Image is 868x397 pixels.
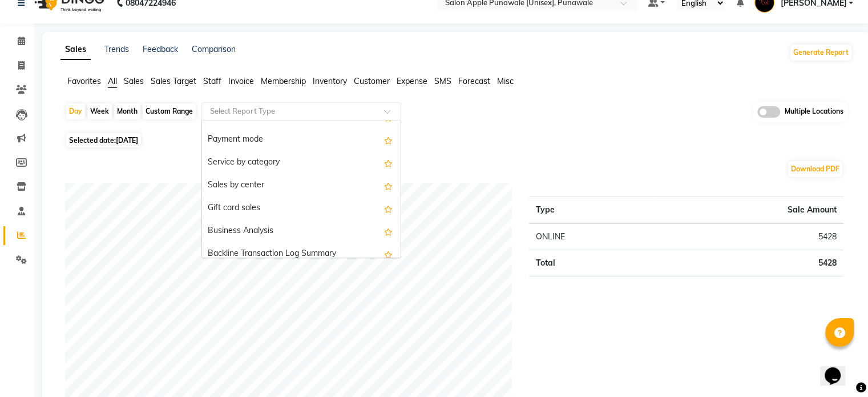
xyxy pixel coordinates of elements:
span: Customer [354,76,390,86]
span: Inventory [313,76,347,86]
div: Month [114,103,140,119]
span: Expense [397,76,427,86]
span: All [108,76,117,86]
td: ONLINE [529,223,656,250]
td: 5428 [656,250,843,276]
div: Sales by center [202,174,401,197]
span: Add this report to Favorites List [384,179,393,193]
iframe: chat widget [820,351,857,386]
span: Sales [124,76,144,86]
div: Custom Range [143,103,196,119]
div: Business Analysis [202,220,401,243]
button: Generate Report [790,45,851,61]
span: Forecast [458,76,490,86]
a: Sales [60,39,91,60]
div: Backline Transaction Log Summary [202,243,401,266]
span: Staff [203,76,221,86]
span: Add this report to Favorites List [384,133,393,147]
span: [DATE] [116,136,138,145]
span: Sales Target [151,76,196,86]
th: Type [529,197,656,223]
span: Misc [497,76,514,86]
div: Day [66,103,85,119]
span: Add this report to Favorites List [384,247,393,261]
span: Favorites [67,76,101,86]
span: Add this report to Favorites List [384,224,393,238]
span: SMS [434,76,451,86]
button: Download PDF [788,161,842,177]
a: Feedback [143,44,178,54]
span: Add this report to Favorites List [384,156,393,170]
div: Week [87,103,112,119]
div: Service by category [202,151,401,174]
td: Total [529,250,656,276]
span: Selected date: [66,133,141,147]
th: Sale Amount [656,197,843,223]
a: Comparison [192,44,236,54]
span: Invoice [228,76,254,86]
a: Trends [104,44,129,54]
td: 5428 [656,223,843,250]
div: Payment mode [202,129,401,151]
span: Add this report to Favorites List [384,202,393,215]
div: Gift card sales [202,197,401,220]
span: Multiple Locations [785,106,843,118]
span: Membership [261,76,306,86]
ng-dropdown-panel: Options list [201,120,401,258]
